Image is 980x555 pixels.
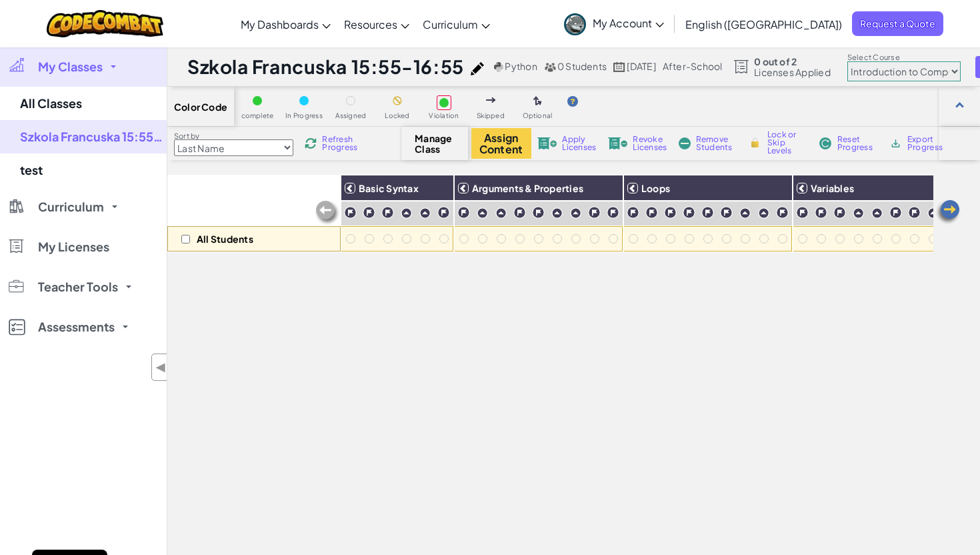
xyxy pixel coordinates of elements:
span: 0 out of 2 [754,56,831,67]
img: IconChallengeLevel.svg [645,206,658,219]
img: IconChallengeLevel.svg [588,206,601,219]
img: IconReset.svg [819,137,832,149]
span: My Classes [38,61,103,73]
img: calendar.svg [613,62,625,72]
img: IconReload.svg [305,137,317,149]
img: avatar [564,13,586,35]
span: complete [241,112,274,119]
span: Python [505,60,537,72]
span: Variables [811,182,854,194]
span: Optional [523,112,553,119]
img: python.png [494,62,504,72]
span: Color Code [174,101,227,112]
span: Loops [641,182,670,194]
img: IconPracticeLevel.svg [495,207,507,219]
button: Assign Content [471,128,531,159]
img: IconOptionalLevel.svg [533,96,542,107]
img: IconLicenseApply.svg [537,137,557,149]
img: IconChallengeLevel.svg [627,206,639,219]
span: ◀ [155,358,167,377]
a: English ([GEOGRAPHIC_DATA]) [679,6,849,42]
img: IconChallengeLevel.svg [701,206,714,219]
span: Teacher Tools [38,281,118,293]
img: IconChallengeLevel.svg [683,206,695,219]
img: IconChallengeLevel.svg [532,206,545,219]
img: IconHint.svg [567,96,578,107]
img: IconChallengeLevel.svg [720,206,733,219]
img: IconChallengeLevel.svg [889,206,902,219]
span: In Progress [285,112,323,119]
img: IconChallengeLevel.svg [776,206,789,219]
span: Assigned [335,112,367,119]
img: IconChallengeLevel.svg [607,206,619,219]
img: IconChallengeLevel.svg [437,206,450,219]
img: CodeCombat logo [47,10,163,37]
label: Select Course [847,52,961,63]
img: IconChallengeLevel.svg [815,206,827,219]
span: Licenses Applied [754,67,831,77]
img: IconChallengeLevel.svg [344,206,357,219]
img: IconChallengeLevel.svg [908,206,921,219]
img: IconPracticeLevel.svg [401,207,412,219]
img: IconPracticeLevel.svg [927,207,939,219]
label: Sort by [174,131,293,141]
img: IconPracticeLevel.svg [853,207,864,219]
h1: Szkola Francuska 15:55-16:55 [187,54,464,79]
img: IconSkippedLevel.svg [486,97,496,103]
img: IconChallengeLevel.svg [664,206,677,219]
span: My Dashboards [241,17,319,31]
img: IconPracticeLevel.svg [758,207,769,219]
img: IconRemoveStudents.svg [679,137,691,149]
img: iconPencil.svg [471,62,484,75]
span: Arguments & Properties [472,182,583,194]
img: IconArchive.svg [889,137,902,149]
img: IconPracticeLevel.svg [739,207,751,219]
span: Locked [385,112,409,119]
a: Request a Quote [852,11,943,36]
span: Skipped [477,112,505,119]
span: Curriculum [423,17,478,31]
a: Resources [337,6,416,42]
a: Curriculum [416,6,497,42]
img: IconPracticeLevel.svg [551,207,563,219]
img: IconLock.svg [748,137,762,149]
span: Refresh Progress [322,135,363,151]
span: Lock or Skip Levels [767,131,807,155]
div: after-school [663,61,723,73]
img: IconChallengeLevel.svg [833,206,846,219]
img: IconLicenseRevoke.svg [608,137,628,149]
span: Basic Syntax [359,182,419,194]
span: Violation [429,112,459,119]
img: Arrow_Left.png [935,199,961,225]
img: IconPracticeLevel.svg [570,207,581,219]
img: IconChallengeLevel.svg [363,206,375,219]
img: IconPracticeLevel.svg [871,207,883,219]
span: Export Progress [907,135,948,151]
span: Curriculum [38,201,104,213]
a: My Account [557,3,671,45]
span: Assessments [38,321,115,333]
img: MultipleUsers.png [544,62,556,72]
img: Arrow_Left_Inactive.png [314,199,341,226]
span: Manage Class [415,133,454,154]
img: IconChallengeLevel.svg [796,206,809,219]
span: 0 Students [557,60,607,72]
span: Apply Licenses [562,135,596,151]
span: My Account [593,16,664,30]
img: IconPracticeLevel.svg [477,207,488,219]
img: IconPracticeLevel.svg [419,207,431,219]
span: Remove Students [696,135,736,151]
img: IconChallengeLevel.svg [457,206,470,219]
img: IconChallengeLevel.svg [381,206,394,219]
a: My Dashboards [234,6,337,42]
span: [DATE] [627,60,655,72]
span: My Licenses [38,241,109,253]
img: IconChallengeLevel.svg [513,206,526,219]
p: All Students [197,233,253,244]
span: Revoke Licenses [633,135,667,151]
span: Resources [344,17,397,31]
span: English ([GEOGRAPHIC_DATA]) [685,17,842,31]
span: Reset Progress [837,135,877,151]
